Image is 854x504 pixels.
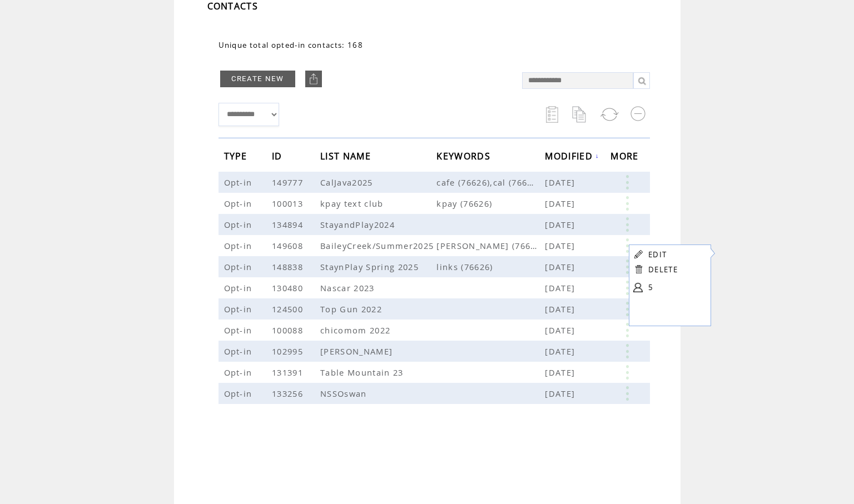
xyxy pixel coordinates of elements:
span: [DATE] [545,261,578,272]
span: Opt-in [224,198,255,209]
span: Opt-in [224,177,255,188]
span: chicomom 2022 [320,325,393,336]
span: [DATE] [545,388,578,399]
span: 102995 [272,346,306,357]
span: Opt-in [224,303,255,315]
span: Opt-in [224,261,255,272]
span: Opt-in [224,282,255,293]
a: ID [272,152,285,159]
a: MODIFIED↓ [545,152,599,159]
span: 100088 [272,325,306,336]
span: MODIFIED [545,147,595,168]
span: Table Mountain 23 [320,367,406,378]
a: 5 [648,279,704,296]
span: KEYWORDS [436,147,493,168]
span: TYPE [224,147,250,168]
span: 131391 [272,367,306,378]
span: 149777 [272,177,306,188]
a: KEYWORDS [436,152,493,159]
span: StayandPlay2024 [320,219,398,230]
span: NSSOswan [320,388,370,399]
span: Top Gun 2022 [320,303,385,315]
a: DELETE [648,265,678,275]
span: Nascar 2023 [320,282,378,293]
span: 130480 [272,282,306,293]
a: CREATE NEW [220,71,295,87]
span: [DATE] [545,177,578,188]
span: links (76626) [436,261,545,272]
span: CalJava2025 [320,177,376,188]
span: BaileyCreek/Summer2025 [320,240,436,251]
span: 148838 [272,261,306,272]
span: StaynPlay Spring 2025 [320,261,421,272]
span: cafe (76626),cal (76626),caljava (76626),java (76626),joe (76626) [436,177,545,188]
span: kpay text club [320,198,386,209]
a: TYPE [224,152,250,159]
span: [DATE] [545,303,578,315]
span: kpay (76626) [436,198,545,209]
span: [DATE] [545,198,578,209]
span: 149608 [272,240,306,251]
span: [PERSON_NAME] [320,346,395,357]
span: [DATE] [545,325,578,336]
span: Opt-in [224,367,255,378]
a: LIST NAME [320,152,374,159]
img: upload.png [308,73,319,84]
span: Opt-in [224,346,255,357]
span: 100013 [272,198,306,209]
span: LIST NAME [320,147,374,168]
span: [DATE] [545,346,578,357]
span: 133256 [272,388,306,399]
span: [DATE] [545,282,578,293]
span: Opt-in [224,219,255,230]
span: Opt-in [224,388,255,399]
span: Opt-in [224,325,255,336]
span: bailey (76626) [436,240,545,251]
span: MORE [610,147,641,168]
span: 124500 [272,303,306,315]
span: Opt-in [224,240,255,251]
span: [DATE] [545,367,578,378]
span: [DATE] [545,240,578,251]
span: 134894 [272,219,306,230]
span: Unique total opted-in contacts: 168 [219,40,364,50]
a: EDIT [648,249,667,260]
span: [DATE] [545,219,578,230]
span: ID [272,147,285,168]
